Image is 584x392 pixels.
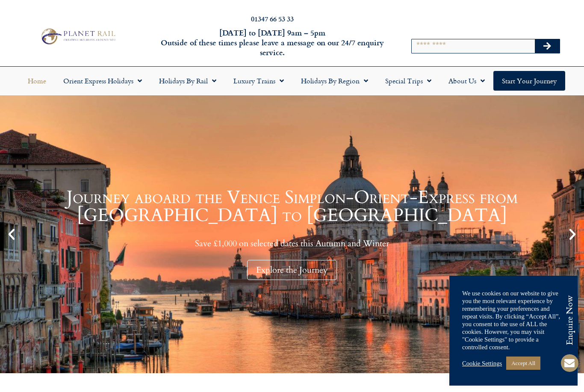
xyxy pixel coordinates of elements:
h1: Journey aboard the Venice Simplon-Orient-Express from [GEOGRAPHIC_DATA] to [GEOGRAPHIC_DATA] [21,189,563,224]
a: Cookie Settings [462,360,502,367]
nav: Menu [4,71,580,91]
a: About Us [440,71,493,91]
a: Special Trips [377,71,440,91]
a: Orient Express Holidays [55,71,150,91]
a: Home [19,71,55,91]
a: 01347 66 53 33 [251,14,294,24]
div: Previous slide [4,227,19,242]
a: Holidays by Rail [150,71,225,91]
a: Start your Journey [493,71,565,91]
button: Search [535,39,560,53]
div: Explore the Journey [247,260,337,280]
div: Next slide [565,227,580,242]
a: Accept All [506,357,540,370]
a: Holidays by Region [292,71,377,91]
h6: [DATE] to [DATE] 9am – 5pm Outside of these times please leave a message on our 24/7 enquiry serv... [158,28,387,58]
div: We use cookies on our website to give you the most relevant experience by remembering your prefer... [462,289,565,351]
p: Save £1,000 on selected dates this Autumn and Winter [21,238,563,249]
img: Planet Rail Train Holidays Logo [38,27,118,46]
a: Luxury Trains [225,71,292,91]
